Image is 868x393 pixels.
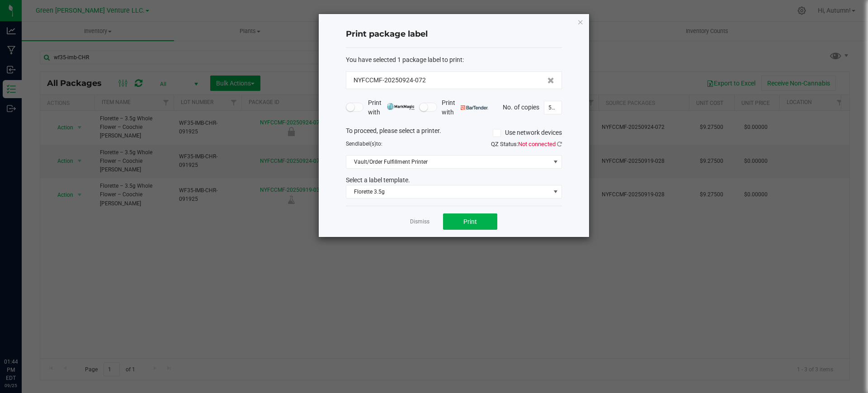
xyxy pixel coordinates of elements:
span: Florette 3.5g [346,185,550,198]
span: Vault/Order Fulfillment Printer [346,156,550,168]
span: QZ Status: [491,141,562,147]
label: Use network devices [493,128,562,137]
span: Print with [368,98,415,117]
img: bartender.png [461,105,488,110]
span: Print with [442,98,488,117]
div: Select a label template. [339,175,569,185]
span: NYFCCMF-20250924-072 [354,76,426,85]
img: mark_magic_cybra.png [387,103,415,110]
h4: Print package label [346,28,562,40]
span: No. of copies [503,103,539,110]
span: You have selected 1 package label to print [346,56,462,63]
span: Not connected [518,141,556,147]
span: Print [463,218,477,225]
div: : [346,55,562,65]
div: To proceed, please select a printer. [339,126,569,140]
span: label(s) [358,141,376,147]
button: Print [443,213,497,230]
a: Dismiss [410,218,429,226]
span: Send to: [346,141,382,147]
iframe: Resource center [9,321,36,348]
